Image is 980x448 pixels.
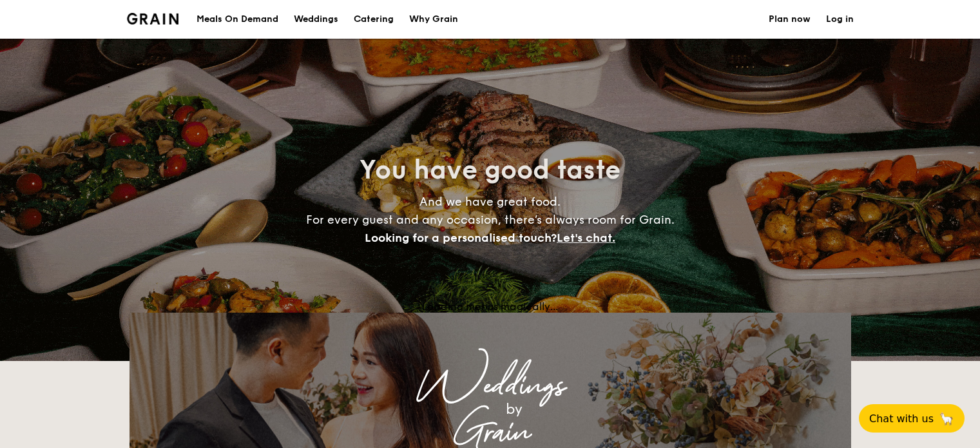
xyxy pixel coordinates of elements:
[291,398,738,421] div: by
[557,231,615,245] span: Let's chat.
[859,404,965,433] button: Chat with us🦙
[127,13,179,24] img: Grain
[243,375,738,398] div: Weddings
[365,231,557,245] span: Looking for a personalised touch?
[869,413,934,425] span: Chat with us
[360,155,620,186] span: You have good taste
[939,411,954,426] span: 🦙
[243,421,738,444] div: Grain
[306,195,675,245] span: And we have great food. For every guest and any occasion, there’s always room for Grain.
[127,13,179,24] a: Logotype
[130,300,851,313] div: Loading menus magically...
